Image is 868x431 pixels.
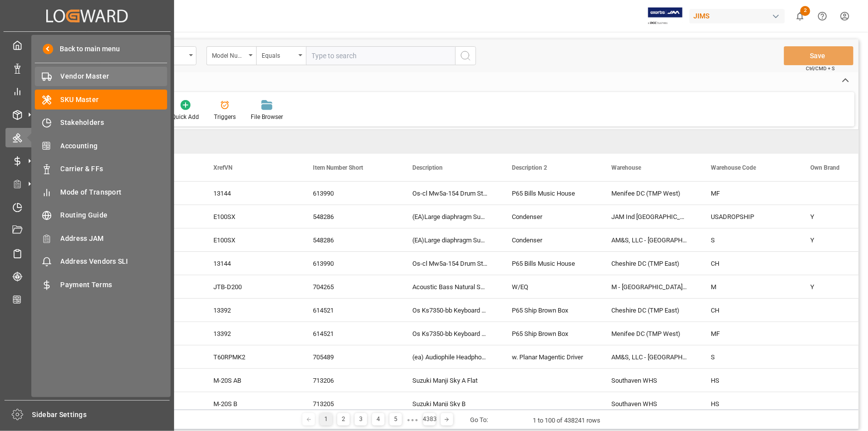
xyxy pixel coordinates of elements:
[201,205,301,228] div: E100SX
[689,6,789,25] button: JIMS
[5,267,169,286] a: Tracking Shipment
[301,369,400,392] div: 713206
[320,413,332,426] div: 1
[455,46,476,65] button: search button
[500,322,599,345] div: P65 Ship Brown Box
[61,233,168,244] span: Address JAM
[533,416,601,426] div: 1 to 100 of 438241 rows
[500,345,599,368] div: w. Planar Magentic Driver
[711,164,756,171] span: Warehouse Code
[301,205,400,228] div: 548286
[61,141,168,151] span: Accounting
[262,49,295,60] div: Equals
[400,182,500,205] div: Os-cl Mw5a-154 Drum Stick
[306,46,455,65] input: Type to search
[400,369,500,392] div: Suzuki Manji Sky A Flat
[784,46,854,65] button: Save
[500,228,599,251] div: Condenser
[699,252,798,275] div: CH
[61,71,168,82] span: Vendor Master
[35,206,167,225] a: Routing Guide
[251,112,283,121] div: File Browser
[35,182,167,202] a: Mode of Transport
[256,46,306,65] button: open menu
[61,210,168,220] span: Routing Guide
[599,252,699,275] div: Cheshire DC (TMP East)
[5,243,169,263] a: Sailing Schedules
[172,112,199,121] div: Quick Add
[811,5,834,27] button: Help Center
[337,413,350,426] div: 2
[301,252,400,275] div: 613990
[214,112,236,121] div: Triggers
[61,187,168,198] span: Mode of Transport
[301,299,400,322] div: 614521
[806,65,835,72] span: Ctrl/CMD + S
[61,164,168,174] span: Carrier & FFs
[400,228,500,251] div: (EA)Large diaphragm Supercardi
[301,322,400,345] div: 614521
[689,9,785,23] div: JIMS
[699,275,798,298] div: M
[201,299,301,322] div: 13392
[400,345,500,368] div: (ea) Audiophile Headphones
[699,392,798,415] div: HS
[699,205,798,228] div: USADROPSHIP
[800,6,810,16] span: 2
[599,392,699,415] div: Southaven WHS
[35,67,167,86] a: Vendor Master
[201,275,301,298] div: JTB-D200
[35,228,167,248] a: Address JAM
[35,159,167,179] a: Carrier & FFs
[389,413,402,426] div: 5
[5,82,169,101] a: My Reports
[301,182,400,205] div: 613990
[648,7,682,25] img: Exertis%20JAM%20-%20Email%20Logo.jpg_1722504956.jpg
[699,182,798,205] div: MF
[53,44,120,54] span: Back to main menu
[699,228,798,251] div: S
[61,117,168,128] span: Stakeholders
[32,410,170,420] span: Sidebar Settings
[206,46,256,65] button: open menu
[5,290,169,309] a: CO2 Calculator
[5,197,169,216] a: Timeslot Management V2
[35,90,167,109] a: SKU Master
[5,58,169,78] a: Data Management
[500,252,599,275] div: P65 Bills Music House
[471,415,488,425] div: Go To:
[611,164,641,171] span: Warehouse
[699,322,798,345] div: MF
[699,299,798,322] div: CH
[201,228,301,251] div: E100SX
[61,256,168,267] span: Address Vendors SLI
[61,280,168,290] span: Payment Terms
[35,113,167,132] a: Stakeholders
[500,205,599,228] div: Condenser
[599,345,699,368] div: AM&S, LLC - [GEOGRAPHIC_DATA] ([GEOGRAPHIC_DATA])
[512,164,547,171] span: Description 2
[201,345,301,368] div: T60RPMK2
[35,275,167,294] a: Payment Terms
[599,369,699,392] div: Southaven WHS
[400,322,500,345] div: Os Ks7350-bb Keyboard Stand
[201,369,301,392] div: M-20S AB
[810,164,840,171] span: Own Brand
[500,299,599,322] div: P65 Ship Brown Box
[599,182,699,205] div: Menifee DC (TMP West)
[400,252,500,275] div: Os-cl Mw5a-154 Drum Stick
[400,275,500,298] div: Acoustic Bass Natural Satin
[599,228,699,251] div: AM&S, LLC - [GEOGRAPHIC_DATA] ([GEOGRAPHIC_DATA])
[599,275,699,298] div: M - [GEOGRAPHIC_DATA] A-Stock
[599,299,699,322] div: Cheshire DC (TMP East)
[407,416,418,424] div: ● ● ●
[5,220,169,240] a: Document Management
[212,49,246,60] div: Model Number
[213,164,232,171] span: XrefVN
[500,182,599,205] div: P65 Bills Music House
[5,35,169,55] a: My Cockpit
[500,275,599,298] div: W/EQ
[301,392,400,415] div: 713205
[699,345,798,368] div: S
[313,164,363,171] span: Item Number Short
